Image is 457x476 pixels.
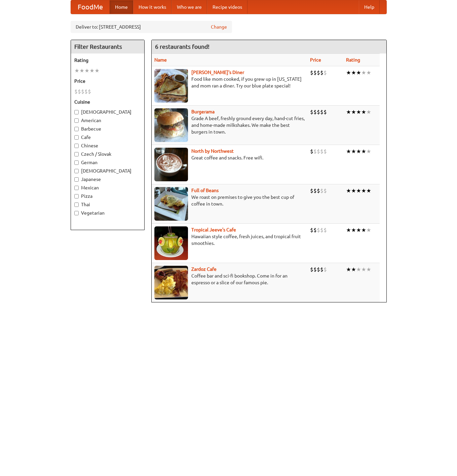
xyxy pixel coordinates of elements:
[154,76,305,89] p: Food like mom cooked, if you grew up in [US_STATE] and mom ran a diner. Try our blue plate special!
[74,99,141,105] h5: Cuisine
[366,148,371,155] li: ★
[154,266,188,299] img: zardoz.jpg
[74,203,79,207] input: Thai
[313,266,317,273] li: $
[154,148,188,181] img: north.jpg
[356,108,361,116] li: ★
[351,266,356,273] li: ★
[366,266,371,273] li: ★
[74,152,79,156] input: Czech / Slovak
[74,109,141,115] label: [DEMOGRAPHIC_DATA]
[74,169,79,173] input: [DEMOGRAPHIC_DATA]
[323,226,327,234] li: $
[320,69,323,76] li: $
[74,127,79,131] input: Barbecue
[191,70,244,75] b: [PERSON_NAME]'s Diner
[84,88,88,95] li: $
[74,134,141,141] label: Cafe
[366,226,371,234] li: ★
[71,40,144,53] h4: Filter Restaurants
[154,108,188,142] img: burgerama.jpg
[346,226,351,234] li: ★
[351,187,356,194] li: ★
[133,0,172,14] a: How it works
[323,187,327,194] li: $
[154,272,305,286] p: Coffee bar and sci-fi bookshop. Come in for an espresso or a slice of our famous pie.
[94,67,100,74] li: ★
[154,69,188,103] img: sallys.jpg
[351,226,356,234] li: ★
[323,69,327,76] li: $
[84,67,89,74] li: ★
[361,187,366,194] li: ★
[320,187,323,194] li: $
[356,266,361,273] li: ★
[346,148,351,155] li: ★
[74,168,141,174] label: [DEMOGRAPHIC_DATA]
[207,0,247,14] a: Recipe videos
[74,151,141,157] label: Czech / Slovak
[317,148,320,155] li: $
[359,0,380,14] a: Help
[361,226,366,234] li: ★
[74,177,79,182] input: Japanese
[74,159,141,166] label: German
[320,226,323,234] li: $
[74,88,78,95] li: $
[74,110,79,114] input: [DEMOGRAPHIC_DATA]
[346,187,351,194] li: ★
[154,154,305,161] p: Great coffee and snacks. Free wifi.
[74,118,79,123] input: American
[74,184,141,191] label: Mexican
[172,0,207,14] a: Who we are
[356,187,361,194] li: ★
[74,144,79,148] input: Chinese
[71,0,110,14] a: FoodMe
[317,226,320,234] li: $
[74,78,141,84] h5: Price
[313,148,317,155] li: $
[310,148,313,155] li: $
[191,148,234,154] a: North by Northwest
[323,108,327,116] li: $
[313,69,317,76] li: $
[320,148,323,155] li: $
[356,148,361,155] li: ★
[346,108,351,116] li: ★
[356,69,361,76] li: ★
[366,69,371,76] li: ★
[310,69,313,76] li: $
[320,108,323,116] li: $
[74,193,141,199] label: Pizza
[356,226,361,234] li: ★
[74,125,141,132] label: Barbecue
[79,67,84,74] li: ★
[154,187,188,221] img: beans.jpg
[191,109,215,114] a: Burgerama
[317,187,320,194] li: $
[154,226,188,260] img: jeeves.jpg
[351,69,356,76] li: ★
[323,148,327,155] li: $
[351,148,356,155] li: ★
[317,108,320,116] li: $
[310,226,313,234] li: $
[361,108,366,116] li: ★
[154,57,167,63] a: Name
[361,266,366,273] li: ★
[191,266,217,272] a: Zardoz Cafe
[313,108,317,116] li: $
[313,226,317,234] li: $
[74,210,141,216] label: Vegetarian
[191,188,219,193] a: Full of Beans
[74,135,79,140] input: Cafe
[317,266,320,273] li: $
[346,69,351,76] li: ★
[366,108,371,116] li: ★
[351,108,356,116] li: ★
[154,115,305,135] p: Grade A beef, freshly ground every day, hand-cut fries, and home-made milkshakes. We make the bes...
[89,67,94,74] li: ★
